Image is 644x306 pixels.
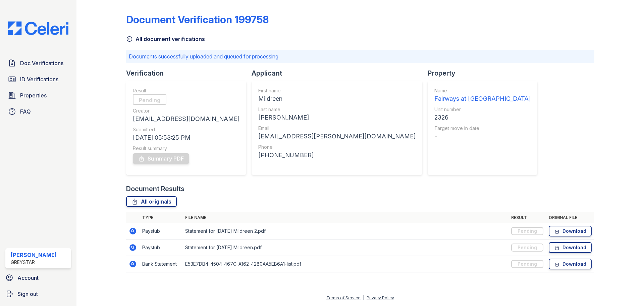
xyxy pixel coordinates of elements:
[182,239,508,256] td: Statement for [DATE] Mildreen.pdf
[258,106,416,113] div: Last name
[511,260,543,268] div: Pending
[434,87,531,103] a: Name Fairways at [GEOGRAPHIC_DATA]
[133,133,239,142] div: [DATE] 05:53:25 PM
[126,69,252,78] div: Verification
[5,105,71,118] a: FAQ
[258,87,416,94] div: First name
[258,125,416,132] div: Email
[3,271,74,285] a: Account
[434,106,531,113] div: Unit number
[511,244,543,252] div: Pending
[434,125,531,132] div: Target move in date
[252,69,428,78] div: Applicant
[17,274,39,282] span: Account
[11,251,57,259] div: [PERSON_NAME]
[133,114,239,124] div: [EMAIL_ADDRESS][DOMAIN_NAME]
[508,212,546,223] th: Result
[3,287,74,301] a: Sign out
[549,242,592,253] a: Download
[133,94,166,105] div: Pending
[511,227,543,235] div: Pending
[182,223,508,239] td: Statement for [DATE] Mildreen 2.pdf
[326,295,361,300] a: Terms of Service
[182,256,508,272] td: E53E7DB4-4504-467C-A162-4280AA5EB6A1-list.pdf
[546,212,594,223] th: Original file
[11,259,57,266] div: Greystar
[258,150,416,160] div: [PHONE_NUMBER]
[258,94,416,103] div: Mildreen
[434,113,531,122] div: 2326
[20,107,31,116] span: FAQ
[20,59,63,67] span: Doc Verifications
[182,212,508,223] th: File name
[20,75,58,83] span: ID Verifications
[17,290,38,298] span: Sign out
[363,295,364,300] div: |
[20,91,47,99] span: Properties
[549,259,592,269] a: Download
[258,132,416,141] div: [EMAIL_ADDRESS][PERSON_NAME][DOMAIN_NAME]
[5,73,71,86] a: ID Verifications
[3,21,74,35] img: CE_Logo_Blue-a8612792a0a2168367f1c8372b55b34899dd931a85d93a1a3d3e32e68fde9ad4.png
[140,223,182,239] td: Paystub
[258,144,416,150] div: Phone
[5,89,71,102] a: Properties
[5,56,71,70] a: Doc Verifications
[434,87,531,94] div: Name
[126,13,269,26] div: Document Verification 199758
[428,69,543,78] div: Property
[126,196,177,207] a: All originals
[140,212,182,223] th: Type
[133,107,239,114] div: Creator
[258,113,416,122] div: [PERSON_NAME]
[129,52,592,60] p: Documents successfully uploaded and queued for processing
[140,239,182,256] td: Paystub
[126,184,184,193] div: Document Results
[434,132,531,141] div: -
[133,126,239,133] div: Submitted
[126,35,205,43] a: All document verifications
[367,295,394,300] a: Privacy Policy
[434,94,531,103] div: Fairways at [GEOGRAPHIC_DATA]
[133,87,239,94] div: Result
[549,226,592,236] a: Download
[133,145,239,152] div: Result summary
[140,256,182,272] td: Bank Statement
